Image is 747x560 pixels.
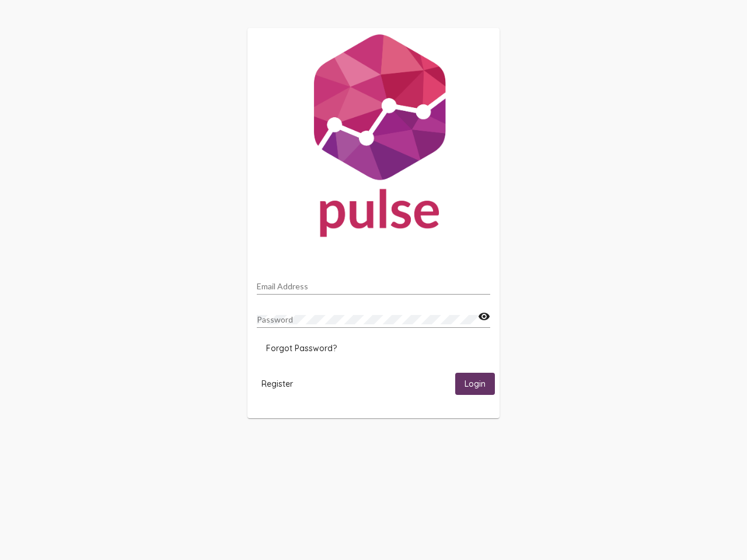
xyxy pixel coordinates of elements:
[257,338,346,359] button: Forgot Password?
[247,28,500,249] img: Pulse For Good Logo
[465,379,486,390] span: Login
[252,373,302,394] button: Register
[478,310,490,324] mat-icon: visibility
[455,373,495,394] button: Login
[261,379,293,389] span: Register
[266,343,337,353] span: Forgot Password?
